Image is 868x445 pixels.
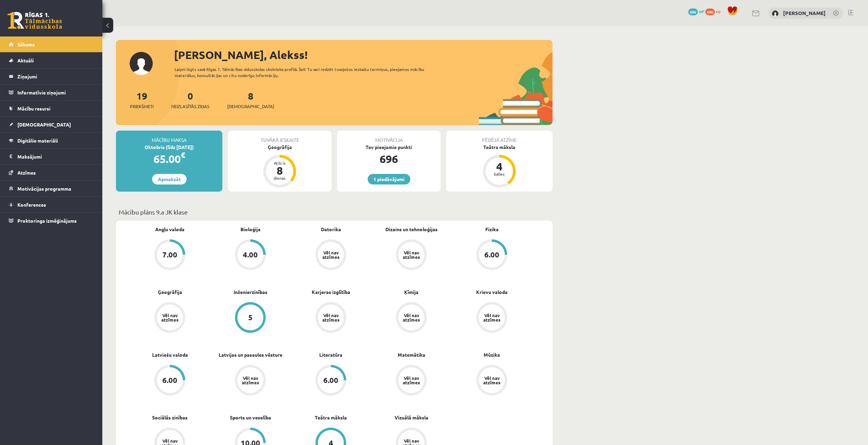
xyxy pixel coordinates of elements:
[17,202,46,208] span: Konferences
[371,302,452,334] a: Vēl nav atzīmes
[17,186,71,192] span: Motivācijas programma
[323,376,338,384] div: 6.00
[269,176,290,180] div: dienas
[482,313,501,322] div: Vēl nav atzīmes
[210,365,291,397] a: Vēl nav atzīmes
[321,226,341,233] a: Datorika
[228,144,332,189] a: Ģeogrāfija Atlicis 8 dienas
[17,149,94,164] legend: Maksājumi
[210,302,291,334] a: 5
[315,414,347,421] a: Teātra māksla
[130,103,153,110] span: Priekšmeti
[404,288,418,296] a: Ķīmija
[241,376,260,385] div: Vēl nav atzīmes
[9,69,94,84] a: Ziņojumi
[321,313,340,322] div: Vēl nav atzīmes
[130,365,210,397] a: 6.00
[17,169,36,176] span: Atzīmes
[485,226,499,233] a: Fizika
[17,41,35,47] span: Sākums
[688,9,698,15] span: 696
[116,151,222,167] div: 65.00
[337,151,441,167] div: 696
[484,351,500,358] a: Mūzika
[152,351,188,358] a: Latviešu valoda
[9,117,94,132] a: [DEMOGRAPHIC_DATA]
[371,365,452,397] a: Vēl nav atzīmes
[152,174,187,184] a: Apmaksāt
[17,105,50,112] span: Mācību resursi
[155,226,185,233] a: Angļu valoda
[243,251,258,258] div: 4.00
[688,9,704,14] a: 696 mP
[9,101,94,116] a: Mācību resursi
[162,376,177,384] div: 6.00
[181,150,185,160] span: €
[489,172,510,176] div: balles
[17,137,58,144] span: Digitālie materiāli
[219,351,282,358] a: Latvijas un pasaules vēsture
[248,314,253,321] div: 5
[446,144,553,189] a: Teātra māksla 4 balles
[291,365,371,397] a: 6.00
[17,121,71,128] span: [DEMOGRAPHIC_DATA]
[446,144,553,151] div: Teātra māksla
[337,131,441,144] div: Motivācija
[17,57,34,63] span: Aktuāli
[240,226,261,233] a: Bioloģija
[158,288,182,296] a: Ģeogrāfija
[8,12,62,29] a: Rīgas 1. Tālmācības vidusskola
[9,197,94,212] a: Konferences
[9,213,94,228] a: Proktoringa izmēģinājums
[783,10,826,16] a: [PERSON_NAME]
[116,131,222,144] div: Mācību maksa
[699,9,704,14] span: mP
[705,9,724,14] a: 890 xp
[312,288,350,296] a: Karjeras izglītība
[17,69,94,84] legend: Ziņojumi
[337,144,441,151] div: Tev pieejamie punkti
[119,207,550,217] p: Mācību plāns 9.a JK klase
[116,144,222,151] div: Oktobris (līdz [DATE])
[9,53,94,68] a: Aktuāli
[452,239,532,271] a: 6.00
[162,251,177,258] div: 7.00
[772,10,779,17] img: Alekss Kozlovskis
[398,351,425,358] a: Matemātika
[152,414,188,421] a: Sociālās zinības
[9,36,94,52] a: Sākums
[482,376,501,385] div: Vēl nav atzīmes
[171,103,209,110] span: Neizlasītās ziņas
[9,165,94,180] a: Atzīmes
[171,90,209,110] a: 0Neizlasītās ziņas
[452,302,532,334] a: Vēl nav atzīmes
[210,239,291,271] a: 4.00
[9,149,94,164] a: Maksājumi
[17,218,77,224] span: Proktoringa izmēģinājums
[484,251,499,258] div: 6.00
[402,376,421,385] div: Vēl nav atzīmes
[319,351,342,358] a: Literatūra
[227,103,274,110] span: [DEMOGRAPHIC_DATA]
[395,414,428,421] a: Vizuālā māksla
[17,85,94,100] legend: Informatīvie ziņojumi
[228,131,332,144] div: Tuvākā ieskaite
[385,226,438,233] a: Dizains un tehnoloģijas
[230,414,271,421] a: Sports un veselība
[705,9,715,15] span: 890
[130,90,153,110] a: 19Priekšmeti
[291,302,371,334] a: Vēl nav atzīmes
[175,66,437,78] div: Laipni lūgts savā Rīgas 1. Tālmācības vidusskolas skolnieka profilā. Šeit Tu vari redzēt tuvojošo...
[368,174,410,184] a: 1 piedāvājumi
[174,47,553,63] div: [PERSON_NAME], Alekss!
[9,181,94,196] a: Motivācijas programma
[452,365,532,397] a: Vēl nav atzīmes
[130,302,210,334] a: Vēl nav atzīmes
[291,239,371,271] a: Vēl nav atzīmes
[269,161,290,165] div: Atlicis
[402,250,421,259] div: Vēl nav atzīmes
[716,9,720,14] span: xp
[160,313,179,322] div: Vēl nav atzīmes
[234,288,267,296] a: Inženierzinības
[227,90,274,110] a: 8[DEMOGRAPHIC_DATA]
